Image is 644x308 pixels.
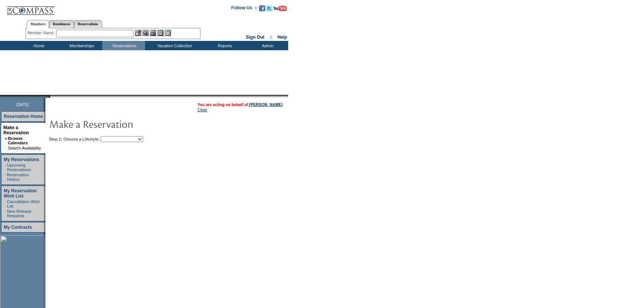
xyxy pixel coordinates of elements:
[5,136,7,141] b: »
[203,41,245,50] td: Reports
[50,95,51,98] img: blank.gif
[165,30,171,36] img: b_calculator.gif
[7,173,29,182] a: Reservation History
[197,108,207,112] a: Clear
[157,30,164,36] img: Reservations
[8,146,41,150] a: Search Availability
[49,20,74,28] a: Residences
[270,35,273,40] span: ::
[266,5,272,11] img: Follow us on Twitter
[27,20,49,28] a: Members
[5,199,6,208] td: ·
[259,7,265,12] a: Become our fan on Facebook
[5,146,7,150] td: ·
[246,35,264,40] a: Sign Out
[135,30,141,36] img: b_edit.gif
[266,7,272,12] a: Follow us on Twitter
[4,188,37,199] a: My Reservation Wish List
[28,30,56,36] div: Member Name:
[3,125,29,135] a: Make a Reservation
[74,20,102,28] a: Reservations
[259,5,265,11] img: Become our fan on Facebook
[273,7,287,12] a: Subscribe to our YouTube Channel
[150,30,156,36] img: Impersonate
[5,173,6,182] td: ·
[59,41,102,50] td: Memberships
[245,41,288,50] td: Admin
[197,102,283,107] span: You are acting on behalf of:
[17,41,59,50] td: Home
[4,157,39,162] a: My Reservations
[16,102,29,107] span: [DATE]
[48,95,50,98] img: promoShadowLeftCorner.gif
[231,4,258,13] td: Follow Us ::
[49,137,100,141] b: Step 1: Choose a Lifestyle:
[102,41,145,50] td: Reservations
[5,209,6,218] td: ·
[7,199,40,208] a: Cancellation Wish List
[7,209,31,218] a: New Release Requests
[7,163,31,172] a: Upcoming Reservations
[4,225,32,230] a: My Contracts
[145,41,203,50] td: Vacation Collection
[4,114,43,119] a: Reservation Home
[273,6,287,11] img: Subscribe to our YouTube Channel
[277,35,287,40] a: Help
[49,116,198,131] img: pgTtlMakeReservation.gif
[249,102,283,107] a: [PERSON_NAME]
[5,163,6,172] td: ·
[142,30,149,36] img: View
[8,136,28,145] a: Browse Calendars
